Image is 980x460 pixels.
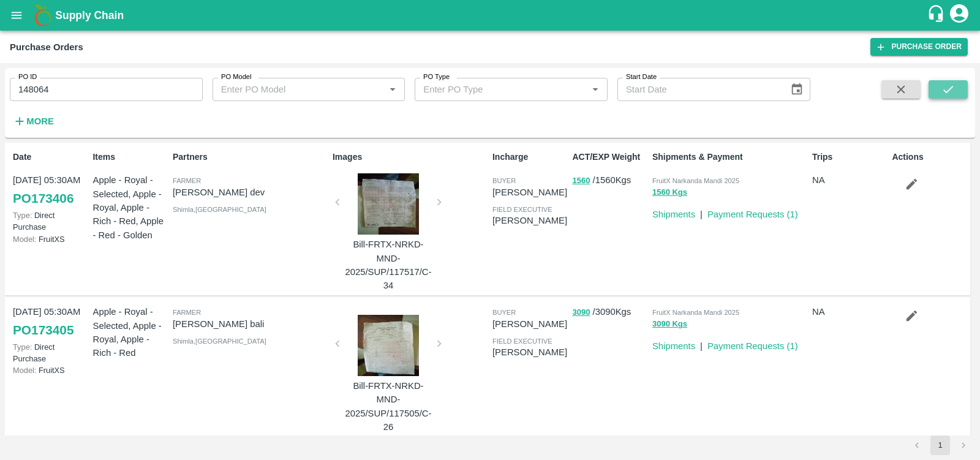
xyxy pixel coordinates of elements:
[173,337,266,345] span: Shimla , [GEOGRAPHIC_DATA]
[92,151,167,164] p: Items
[707,341,798,351] a: Payment Requests (1)
[572,306,590,320] button: 3090
[707,209,798,219] a: Payment Requests (1)
[617,78,780,101] input: Start Date
[31,3,55,28] img: logo
[13,233,88,245] p: FruitXS
[572,151,647,164] p: ACT/EXP Weight
[492,186,567,199] p: [PERSON_NAME]
[173,309,201,316] span: Farmer
[10,39,83,55] div: Purchase Orders
[55,9,124,21] b: Supply Chain
[10,78,203,101] input: Enter PO ID
[13,364,88,376] p: FruitXS
[652,186,687,200] button: 1560 Kgs
[652,341,695,351] a: Shipments
[13,209,88,233] p: Direct Purchase
[652,317,687,331] button: 3090 Kgs
[216,81,382,97] input: Enter PO Model
[13,151,88,164] p: Date
[13,235,36,244] span: Model:
[10,111,57,132] button: More
[221,72,252,82] label: PO Model
[55,7,927,24] a: Supply Chain
[492,317,567,331] p: [PERSON_NAME]
[812,151,887,164] p: Trips
[13,173,88,187] p: [DATE] 05:30AM
[695,203,703,221] div: |
[173,177,201,184] span: Farmer
[13,342,32,352] span: Type:
[92,305,167,360] p: Apple - Royal - Selected, Apple - Royal, Apple - Rich - Red
[492,214,567,227] p: [PERSON_NAME]
[652,309,739,316] span: FruitX Narkanda Mandi 2025
[695,334,703,353] div: |
[905,435,975,455] nav: pagination navigation
[492,309,516,316] span: buyer
[13,366,36,375] span: Model:
[418,81,584,97] input: Enter PO Type
[572,305,647,319] p: / 3090 Kgs
[13,319,73,341] a: PO173405
[812,305,887,319] p: NA
[173,186,328,199] p: [PERSON_NAME] dev
[492,345,567,359] p: [PERSON_NAME]
[342,379,434,434] p: Bill-FRTX-NRKD-MND-2025/SUP/117505/C-26
[92,173,167,241] p: Apple - Royal - Selected, Apple - Royal, Apple - Rich - Red, Apple - Red - Golden
[927,4,948,26] div: customer-support
[13,305,88,319] p: [DATE] 05:30AM
[13,211,32,220] span: Type:
[173,151,328,164] p: Partners
[652,151,807,164] p: Shipments & Payment
[948,2,970,28] div: account of current user
[492,206,552,213] span: field executive
[2,1,31,29] button: open drawer
[423,72,450,82] label: PO Type
[13,341,88,364] p: Direct Purchase
[870,38,968,56] a: Purchase Order
[492,151,567,164] p: Incharge
[572,173,647,187] p: / 1560 Kgs
[173,206,266,213] span: Shimla , [GEOGRAPHIC_DATA]
[385,81,401,97] button: Open
[26,116,54,126] strong: More
[930,435,950,455] button: page 1
[785,78,809,101] button: Choose date
[587,81,603,97] button: Open
[572,174,590,188] button: 1560
[492,177,516,184] span: buyer
[13,187,73,209] a: PO173406
[333,151,488,164] p: Images
[892,151,967,164] p: Actions
[342,238,434,292] p: Bill-FRTX-NRKD-MND-2025/SUP/117517/C-34
[18,72,37,82] label: PO ID
[652,209,695,219] a: Shipments
[812,173,887,187] p: NA
[492,337,552,345] span: field executive
[626,72,657,82] label: Start Date
[173,317,328,331] p: [PERSON_NAME] bali
[652,177,739,184] span: FruitX Narkanda Mandi 2025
